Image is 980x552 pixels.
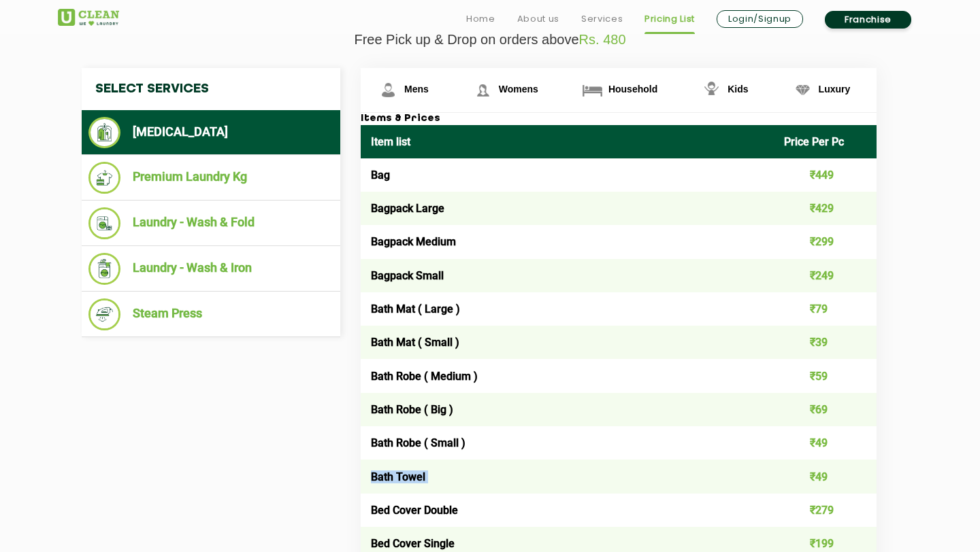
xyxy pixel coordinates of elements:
li: [MEDICAL_DATA] [88,117,333,148]
li: Laundry - Wash & Fold [88,207,333,239]
th: Item list [361,125,774,158]
td: ₹59 [774,359,877,392]
td: Bath Robe ( Medium ) [361,359,774,392]
td: ₹299 [774,225,877,258]
li: Steam Press [88,298,333,330]
a: Pricing List [644,11,695,27]
img: Dry Cleaning [88,117,120,148]
span: Rs. 480 [579,32,626,47]
td: Bag [361,158,774,192]
td: ₹79 [774,292,877,326]
td: Bagpack Medium [361,225,774,258]
h3: Items & Prices [361,113,877,125]
td: Bath Robe ( Small ) [361,426,774,460]
p: Free Pick up & Drop on orders above [58,32,922,48]
td: Bath Mat ( Large ) [361,292,774,326]
td: Bed Cover Double [361,494,774,527]
img: Steam Press [88,298,120,330]
td: ₹279 [774,494,877,527]
img: Womens [471,78,495,102]
img: Kids [700,78,723,102]
img: Luxury [791,78,815,102]
th: Price Per Pc [774,125,877,158]
td: ₹449 [774,158,877,192]
td: ₹49 [774,460,877,493]
td: ₹49 [774,426,877,460]
li: Laundry - Wash & Iron [88,253,333,285]
td: Bath Towel [361,460,774,493]
a: About us [517,11,559,27]
td: ₹69 [774,393,877,426]
td: Bagpack Small [361,259,774,292]
td: Bath Robe ( Big ) [361,393,774,426]
span: Luxury [819,84,851,94]
img: Laundry - Wash & Fold [88,207,120,239]
img: Premium Laundry Kg [88,162,120,194]
td: ₹429 [774,192,877,225]
a: Login/Signup [717,10,803,28]
span: Kids [728,84,748,94]
img: Household [581,78,604,102]
span: Mens [404,84,429,94]
td: ₹39 [774,326,877,359]
h4: Select Services [82,68,340,110]
a: Home [466,11,495,27]
img: UClean Laundry and Dry Cleaning [58,9,119,26]
span: Household [608,84,657,94]
td: Bath Mat ( Small ) [361,326,774,359]
li: Premium Laundry Kg [88,162,333,194]
img: Laundry - Wash & Iron [88,253,120,285]
a: Services [581,11,623,27]
img: Mens [376,78,400,102]
span: Womens [499,84,538,94]
a: Franchise [825,11,911,29]
td: ₹249 [774,259,877,292]
td: Bagpack Large [361,192,774,225]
